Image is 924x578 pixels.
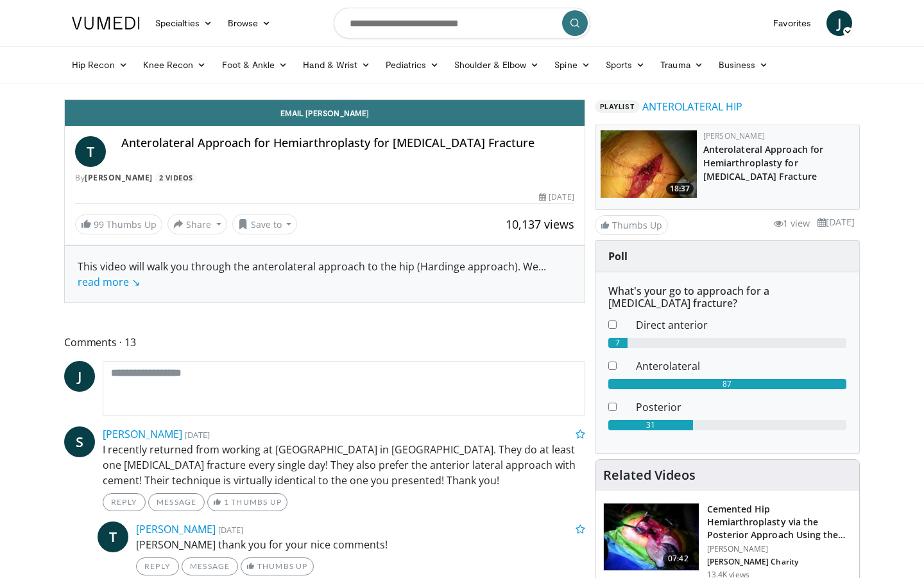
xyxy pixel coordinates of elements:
span: 10,137 views [506,216,574,232]
a: T [75,136,106,167]
button: Save to [232,214,298,234]
a: T [98,521,128,552]
small: [DATE] [218,524,243,536]
span: 18:37 [666,183,694,195]
small: [DATE] [185,429,210,441]
h4: Related Videos [603,468,696,483]
a: [PERSON_NAME] [136,522,216,536]
strong: Poll [608,249,628,263]
dd: Anterolateral [626,358,856,374]
a: Email [PERSON_NAME] [65,100,585,126]
span: Playlist [595,100,640,113]
a: Business [711,52,776,78]
input: Search topics, interventions [334,8,590,39]
a: Reply [103,493,146,511]
h3: Cemented Hip Hemiarthroplasty via the Posterior Approach Using the S… [707,503,851,541]
a: Message [182,557,238,575]
a: [PERSON_NAME] [103,427,182,441]
a: S [64,426,95,457]
span: Comments 13 [64,334,585,351]
a: Sports [598,52,653,78]
span: 1 [224,497,229,507]
div: By [75,172,574,184]
a: Browse [220,10,279,36]
div: This video will walk you through the anterolateral approach to the hip (Hardinge approach). We [78,259,572,290]
a: J [826,10,852,36]
img: VuMedi Logo [72,17,140,30]
video-js: Video Player [65,100,585,100]
p: I recently returned from working at [GEOGRAPHIC_DATA] in [GEOGRAPHIC_DATA]. They do at least one ... [103,442,585,488]
img: c66cfaa8-3ad4-4c68-92de-7144ce094961.150x105_q85_crop-smart_upscale.jpg [604,504,699,570]
a: 18:37 [601,130,697,198]
a: 1 Thumbs Up [207,493,287,511]
a: Spine [547,52,597,78]
a: Knee Recon [135,52,214,78]
h6: What's your go to approach for a [MEDICAL_DATA] fracture? [608,285,846,310]
li: 1 view [774,216,810,231]
a: [PERSON_NAME] [703,130,765,141]
a: Pediatrics [378,52,447,78]
a: Specialties [148,10,220,36]
div: 7 [608,338,628,348]
a: Shoulder & Elbow [447,52,547,78]
h4: Anterolateral Approach for Hemiarthroplasty for [MEDICAL_DATA] Fracture [121,136,574,150]
dd: Posterior [626,399,856,415]
div: [DATE] [539,191,574,203]
p: [PERSON_NAME] Charity [707,557,851,567]
span: 99 [94,218,104,231]
a: Hand & Wrist [295,52,378,78]
div: 31 [608,420,693,430]
a: read more ↘ [78,275,140,289]
p: [PERSON_NAME] [707,544,851,554]
a: 99 Thumbs Up [75,215,162,234]
button: Share [167,214,227,234]
a: [PERSON_NAME] [85,172,153,183]
a: Trauma [653,52,711,78]
a: ANTEROLATERAL HIP [642,99,742,114]
a: 2 Videos [155,172,197,183]
a: Message [148,493,205,511]
span: 07:42 [663,552,694,565]
a: Thumbs Up [241,557,313,575]
a: Thumbs Up [595,215,668,235]
li: [DATE] [817,215,855,229]
a: Reply [136,557,179,575]
div: 87 [608,379,846,389]
p: [PERSON_NAME] thank you for your nice comments! [136,537,585,552]
img: 78c34c25-97ae-4c02-9d2f-9b8ccc85d359.150x105_q85_crop-smart_upscale.jpg [601,130,697,198]
a: Foot & Ankle [214,52,296,78]
a: Hip Recon [64,52,135,78]
a: Favorites [766,10,819,36]
dd: Direct anterior [626,317,856,333]
a: J [64,361,95,392]
a: Anterolateral Approach for Hemiarthroplasty for [MEDICAL_DATA] Fracture [703,143,824,182]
